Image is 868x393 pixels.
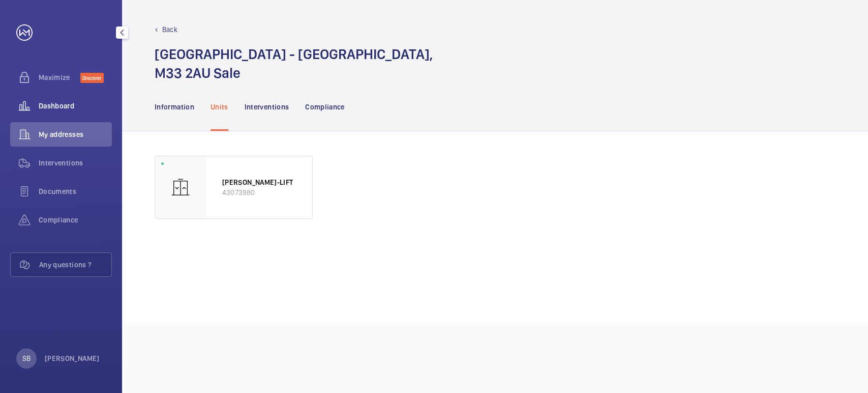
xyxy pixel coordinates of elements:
p: Interventions [245,102,289,112]
span: Interventions [39,158,112,168]
p: 43073980 [222,187,296,198]
p: Compliance [305,102,345,112]
span: Compliance [39,215,112,225]
h1: [GEOGRAPHIC_DATA] - [GEOGRAPHIC_DATA], M33 2AU Sale [155,45,433,82]
img: elevator.svg [170,177,191,198]
p: [PERSON_NAME]-LIFT [222,177,296,187]
span: Documents [39,186,112,196]
span: Any questions ? [39,260,111,270]
p: Information [155,102,194,112]
p: Units [211,102,228,112]
p: SB [22,353,31,363]
p: [PERSON_NAME] [45,353,100,363]
span: Maximize [39,72,80,82]
span: My addresses [39,129,112,139]
span: Dashboard [39,101,112,111]
span: Discover [80,73,104,83]
p: Back [162,24,177,35]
